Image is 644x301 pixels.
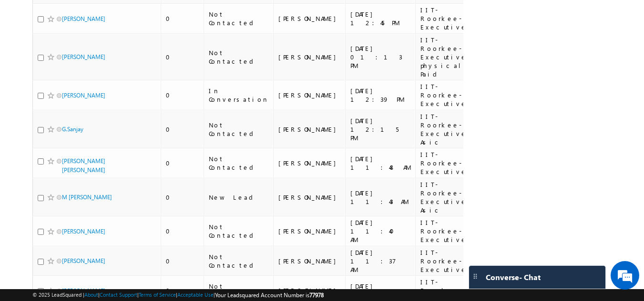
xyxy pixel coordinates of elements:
a: [PERSON_NAME] [62,287,105,294]
div: 0 [166,14,199,23]
div: 0 [166,53,199,61]
div: [PERSON_NAME] [278,91,341,99]
div: IIT-Roorkee-Executive-Asic [420,180,470,214]
div: [DATE] 12:15 PM [350,117,411,142]
div: Not Contacted [209,155,269,172]
div: 0 [166,193,199,202]
div: Not Contacted [209,282,269,299]
img: carter-drag [471,272,479,280]
div: [DATE] 11:48 AM [350,155,411,172]
a: [PERSON_NAME] [PERSON_NAME] [62,157,105,174]
div: [PERSON_NAME] [278,159,341,167]
div: [PERSON_NAME] [278,193,341,202]
div: IIT-Roorkee-Executive-physical-Paid [420,36,470,78]
div: [DATE] 10:23 AM [350,282,411,299]
div: IIT-Roorkee-Executive-Asic [420,112,470,146]
a: About [84,291,98,298]
div: [DATE] 11:37 AM [350,248,411,274]
span: © 2025 LeadSquared | | | | | [32,291,324,300]
div: [PERSON_NAME] [278,125,341,134]
div: IIT-Roorkee-Executive [420,248,470,274]
div: 0 [166,125,199,134]
div: Not Contacted [209,10,269,27]
span: 77978 [309,291,324,299]
div: [PERSON_NAME] [278,14,341,23]
div: Not Contacted [209,121,269,138]
div: [PERSON_NAME] [278,53,341,61]
div: Not Contacted [209,252,269,270]
span: Your Leadsquared Account Number is [215,291,324,299]
div: Chat with us now [50,50,160,62]
div: 0 [166,159,199,167]
img: d_60004797649_company_0_60004797649 [16,50,40,62]
div: 0 [166,227,199,235]
div: [DATE] 12:45 PM [350,10,411,27]
div: Minimize live chat window [156,5,179,28]
div: IIT-Roorkee-Executive [420,218,470,244]
div: 0 [166,91,199,99]
div: [DATE] 11:40 AM [350,218,411,244]
div: New Lead [209,193,269,202]
em: Start Chat [130,233,173,246]
div: 0 [166,257,199,265]
div: 0 [166,286,199,295]
a: Contact Support [100,291,137,298]
a: [PERSON_NAME] [62,228,105,235]
div: [DATE] 11:43 AM [350,189,411,206]
a: [PERSON_NAME] [62,53,105,60]
div: IIT-Roorkee-Executive [420,150,470,176]
a: [PERSON_NAME] [62,257,105,264]
a: Acceptable Use [177,291,214,298]
textarea: Type your message and hit 'Enter' [12,88,174,225]
a: [PERSON_NAME] [62,15,105,22]
div: Not Contacted [209,223,269,240]
a: [PERSON_NAME] [62,92,105,99]
div: Not Contacted [209,49,269,66]
span: Converse - Chat [486,273,541,282]
div: IIT-Roorkee-Executive [420,6,470,31]
div: [PERSON_NAME] [278,286,341,295]
div: [DATE] 12:39 PM [350,87,411,104]
div: [PERSON_NAME] [278,227,341,235]
a: G.Sanjay [62,126,83,133]
div: [PERSON_NAME] [278,257,341,265]
div: [DATE] 01:13 PM [350,44,411,70]
div: In Conversation [209,87,269,104]
div: IIT-Roorkee-Executive [420,82,470,108]
a: M [PERSON_NAME] [62,194,112,201]
a: Terms of Service [139,291,176,298]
